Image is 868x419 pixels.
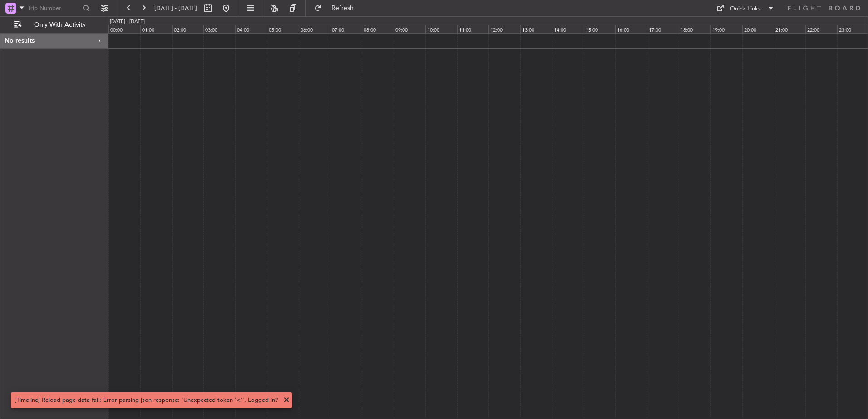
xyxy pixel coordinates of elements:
[584,25,616,33] div: 15:00
[615,25,647,33] div: 16:00
[805,25,837,33] div: 22:00
[710,25,742,33] div: 19:00
[520,25,552,33] div: 13:00
[10,18,99,32] button: Only With Activity
[203,25,235,33] div: 03:00
[24,22,96,28] span: Only With Activity
[330,25,362,33] div: 07:00
[154,4,197,12] span: [DATE] - [DATE]
[310,1,365,15] button: Refresh
[235,25,267,33] div: 04:00
[324,5,362,11] span: Refresh
[172,25,204,33] div: 02:00
[457,25,489,33] div: 11:00
[425,25,457,33] div: 10:00
[267,25,299,33] div: 05:00
[110,18,145,26] div: [DATE] - [DATE]
[552,25,584,33] div: 14:00
[488,25,520,33] div: 12:00
[362,25,394,33] div: 08:00
[730,5,761,14] div: Quick Links
[647,25,679,33] div: 17:00
[774,25,805,33] div: 21:00
[742,25,774,33] div: 20:00
[712,1,779,15] button: Quick Links
[299,25,330,33] div: 06:00
[15,396,278,405] div: [Timeline] Reload page data fail: Error parsing json response: 'Unexpected token '<''. Logged in?
[108,25,140,33] div: 00:00
[140,25,172,33] div: 01:00
[679,25,710,33] div: 18:00
[28,1,80,15] input: Trip Number
[394,25,425,33] div: 09:00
